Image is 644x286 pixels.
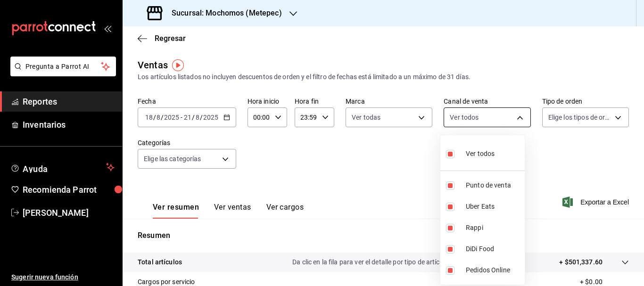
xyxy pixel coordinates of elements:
span: Rappi [466,223,521,233]
span: Punto de venta [466,180,521,190]
span: Ver todos [466,149,495,159]
img: Tooltip marker [172,59,184,71]
span: Pedidos Online [466,265,521,275]
span: Uber Eats [466,202,521,212]
span: DiDi Food [466,244,521,254]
